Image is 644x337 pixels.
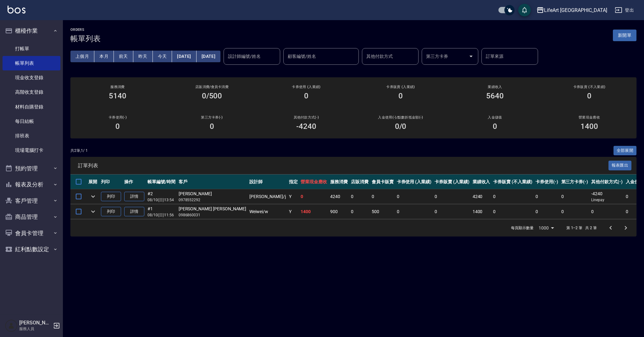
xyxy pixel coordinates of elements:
[361,85,440,89] h2: 卡券販賣 (入業績)
[3,100,60,114] a: 材料自購登錄
[115,122,120,131] h3: 0
[536,219,556,236] div: 1000
[370,204,395,219] td: 500
[287,204,299,219] td: Y
[491,189,534,204] td: 0
[560,204,590,219] td: 0
[267,115,346,119] h2: 其他付款方式(-)
[3,143,60,157] a: 現場電腦打卡
[248,204,287,219] td: Weiwei /w
[304,91,308,100] h3: 0
[493,122,497,131] h3: 0
[3,225,60,241] button: 會員卡管理
[210,122,214,131] h3: 0
[179,197,247,203] p: 0978552292
[172,115,252,119] h2: 第三方卡券(-)
[544,6,607,14] div: LifeArt [GEOGRAPHIC_DATA]
[329,204,349,219] td: 900
[511,225,534,231] p: 每頁顯示數量
[3,56,60,70] a: 帳單列表
[612,4,636,16] button: 登出
[433,189,471,204] td: 0
[608,161,632,170] button: 報表匯出
[518,4,531,16] button: save
[19,320,51,326] h5: [PERSON_NAME]
[613,146,637,156] button: 全部展開
[613,32,636,38] a: 新開單
[534,204,560,219] td: 0
[3,23,60,39] button: 櫃檯作業
[70,34,101,43] h3: 帳單列表
[590,204,624,219] td: 0
[179,206,247,212] div: [PERSON_NAME] [PERSON_NAME]
[146,174,177,189] th: 帳單編號/時間
[287,174,299,189] th: 指定
[550,85,629,89] h2: 卡券販賣 (不入業績)
[491,204,534,219] td: 0
[179,191,247,197] div: [PERSON_NAME]
[78,115,157,119] h2: 卡券使用(-)
[3,70,60,85] a: 現金收支登錄
[172,85,252,89] h2: 店販消費 /會員卡消費
[3,209,60,225] button: 商品管理
[329,174,349,189] th: 服務消費
[591,197,623,203] p: Linepay
[590,189,624,204] td: -4240
[8,6,25,14] img: Logo
[3,241,60,257] button: 紅利點數設定
[608,162,632,168] a: 報表匯出
[534,4,610,17] button: LifeArt [GEOGRAPHIC_DATA]
[146,189,177,204] td: #2
[395,122,407,131] h3: 0 /0
[349,189,370,204] td: 0
[3,129,60,143] a: 排班表
[109,91,126,100] h3: 5140
[202,91,222,100] h3: 0/500
[101,207,121,217] button: 列印
[486,91,504,100] h3: 5640
[534,174,560,189] th: 卡券使用(-)
[299,189,329,204] td: 0
[395,189,433,204] td: 0
[566,225,597,231] p: 第 1–2 筆 共 2 筆
[78,163,608,169] span: 訂單列表
[172,51,196,62] button: [DATE]
[299,174,329,189] th: 營業現金應收
[455,85,535,89] h2: 業績收入
[370,189,395,204] td: 0
[146,204,177,219] td: #1
[267,85,346,89] h2: 卡券使用 (入業績)
[590,174,624,189] th: 其他付款方式(-)
[5,319,18,332] img: Person
[560,189,590,204] td: 0
[471,204,492,219] td: 1400
[78,85,157,89] h3: 服務消費
[133,51,153,62] button: 昨天
[370,174,395,189] th: 會員卡販賣
[455,115,535,119] h2: 入金儲值
[491,174,534,189] th: 卡券販賣 (不入業績)
[3,193,60,209] button: 客戶管理
[471,189,492,204] td: 4240
[101,192,121,202] button: 列印
[287,189,299,204] td: Y
[329,189,349,204] td: 4240
[433,204,471,219] td: 0
[248,174,287,189] th: 設計師
[87,174,99,189] th: 展開
[299,204,329,219] td: 1400
[177,174,248,189] th: 客戶
[580,122,598,131] h3: 1400
[349,174,370,189] th: 店販消費
[534,189,560,204] td: 0
[179,212,247,218] p: 0986860031
[395,204,433,219] td: 0
[19,326,51,332] p: 服務人員
[3,85,60,99] a: 高階收支登錄
[3,176,60,193] button: 報表及分析
[296,122,316,131] h3: -4240
[99,174,123,189] th: 列印
[94,51,114,62] button: 本月
[471,174,492,189] th: 業績收入
[361,115,440,119] h2: 入金使用(-) /點數折抵金額(-)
